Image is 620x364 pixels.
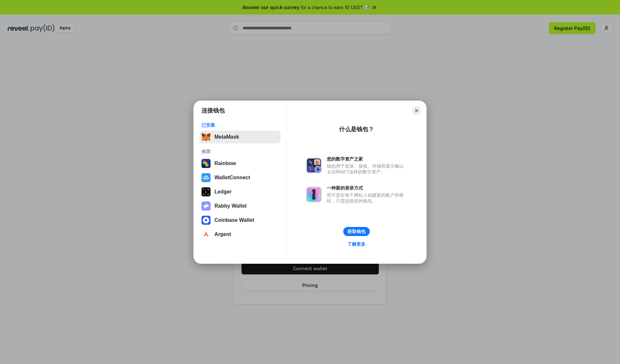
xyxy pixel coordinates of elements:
[200,200,281,212] button: Rabby Wallet
[201,133,211,142] img: svg+xml,%3Csvg%20fill%3D%22none%22%20height%3D%2233%22%20viewBox%3D%220%200%2035%2033%22%20width%...
[327,156,407,162] div: 您的数字资产之家
[201,159,211,168] img: svg+xml,%3Csvg%20width%3D%22120%22%20height%3D%22120%22%20viewBox%3D%220%200%20120%20120%22%20fil...
[201,216,211,225] img: svg+xml,%3Csvg%20width%3D%2228%22%20height%3D%2228%22%20viewBox%3D%220%200%2028%2028%22%20fill%3D...
[214,189,232,195] div: Ledger
[200,157,281,170] button: Rainbow
[347,229,366,234] div: 获取钱包
[347,241,366,247] div: 了解更多
[214,217,254,223] div: Coinbase Wallet
[214,175,250,181] div: WalletConnect
[200,171,281,184] button: WalletConnect
[306,158,322,173] img: svg+xml,%3Csvg%20xmlns%3D%22http%3A%2F%2Fwww.w3.org%2F2000%2Fsvg%22%20fill%3D%22none%22%20viewBox...
[343,227,370,236] button: 获取钱包
[200,131,281,143] button: MetaMask
[201,122,279,128] div: 已安装
[214,203,247,209] div: Rabby Wallet
[201,149,279,154] div: 推荐
[306,187,322,202] img: svg+xml,%3Csvg%20xmlns%3D%22http%3A%2F%2Fwww.w3.org%2F2000%2Fsvg%22%20fill%3D%22none%22%20viewBox...
[327,192,407,204] div: 而不是在每个网站上创建新的账户和密码，只需连接您的钱包。
[201,187,211,196] img: svg+xml,%3Csvg%20xmlns%3D%22http%3A%2F%2Fwww.w3.org%2F2000%2Fsvg%22%20width%3D%2228%22%20height%3...
[200,214,281,227] button: Coinbase Wallet
[327,163,407,175] div: 钱包用于发送、接收、存储和显示像以太坊和NFT这样的数字资产。
[200,228,281,241] button: Argent
[201,230,211,239] img: svg+xml,%3Csvg%20width%3D%2228%22%20height%3D%2228%22%20viewBox%3D%220%200%2028%2028%22%20fill%3D...
[214,161,236,166] div: Rainbow
[214,134,239,140] div: MetaMask
[214,231,231,237] div: Argent
[344,240,369,248] a: 了解更多
[201,202,211,211] img: svg+xml,%3Csvg%20xmlns%3D%22http%3A%2F%2Fwww.w3.org%2F2000%2Fsvg%22%20fill%3D%22none%22%20viewBox...
[201,107,225,114] h1: 连接钱包
[201,173,211,182] img: svg+xml,%3Csvg%20width%3D%2228%22%20height%3D%2228%22%20viewBox%3D%220%200%2028%2028%22%20fill%3D...
[200,185,281,198] button: Ledger
[412,106,421,115] button: Close
[339,125,374,133] div: 什么是钱包？
[327,185,407,191] div: 一种新的登录方式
